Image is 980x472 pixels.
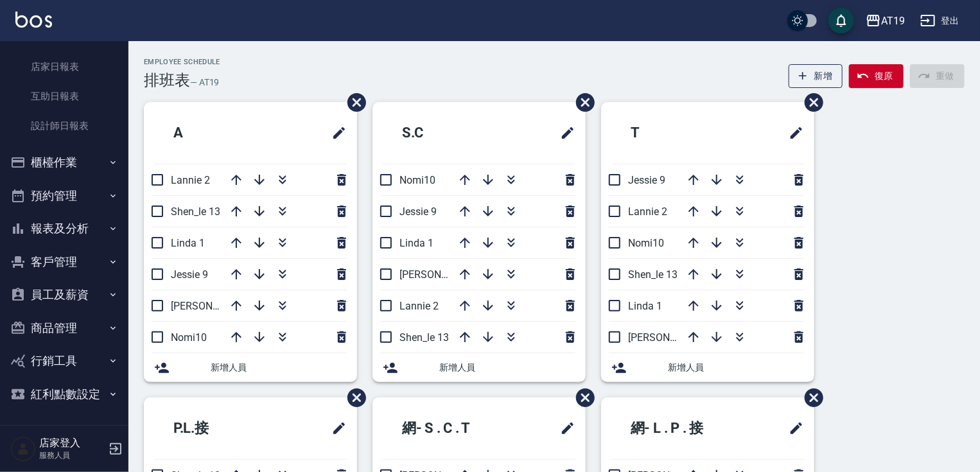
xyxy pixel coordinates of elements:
span: Nomi10 [399,174,435,186]
h6: — AT19 [190,76,220,89]
span: [PERSON_NAME] 6 [399,268,485,281]
span: Shen_le 13 [399,331,449,344]
span: Jessie 9 [171,268,208,281]
span: 修改班表的標題 [781,118,804,148]
h2: A [154,110,263,156]
span: 修改班表的標題 [552,118,575,148]
a: 設計師日報表 [5,111,123,141]
h2: 網- S . C . T [383,405,521,451]
span: Linda 1 [399,237,433,249]
span: Shen_le 13 [628,268,678,281]
span: Shen_le 13 [171,205,220,218]
button: 員工及薪資 [5,278,123,311]
button: 登出 [915,9,965,33]
h5: 店家登入 [39,437,105,450]
button: 預約管理 [5,179,123,213]
button: 紅利點數設定 [5,378,123,411]
span: Linda 1 [171,237,205,249]
span: 修改班表的標題 [781,413,804,444]
span: 刪除班表 [795,83,825,121]
button: AT19 [861,8,910,34]
h2: S.C [383,110,498,156]
button: 客戶管理 [5,245,123,279]
span: 修改班表的標題 [552,413,575,444]
a: 店家日報表 [5,52,123,82]
div: 新增人員 [144,353,357,382]
span: [PERSON_NAME] 6 [628,331,713,344]
div: 新增人員 [372,353,586,382]
h3: 排班表 [144,71,190,89]
button: 復原 [849,64,904,88]
span: Jessie 9 [399,205,437,218]
span: 新增人員 [439,361,575,374]
span: Linda 1 [628,300,662,312]
p: 服務人員 [39,450,105,461]
h2: 網- L . P . 接 [611,405,752,451]
button: 行銷工具 [5,344,123,378]
span: Lannie 2 [171,174,210,186]
span: Jessie 9 [628,174,665,186]
img: Logo [15,12,52,28]
span: 新增人員 [668,361,804,374]
h2: P.L.接 [154,405,276,451]
span: 新增人員 [211,361,347,374]
button: 櫃檯作業 [5,146,123,179]
div: AT19 [881,13,905,29]
span: Nomi10 [628,237,664,249]
span: 修改班表的標題 [324,413,347,444]
span: 刪除班表 [338,379,368,417]
span: 刪除班表 [566,83,597,121]
h2: Employee Schedule [144,58,220,66]
span: Lannie 2 [399,300,439,312]
span: Nomi10 [171,331,207,344]
button: save [828,8,854,33]
img: Person [10,436,36,462]
span: Lannie 2 [628,205,667,218]
h2: T [611,110,720,156]
span: 修改班表的標題 [324,118,347,148]
span: 刪除班表 [338,83,368,121]
div: 新增人員 [601,353,814,382]
span: 刪除班表 [566,379,597,417]
button: 報表及分析 [5,212,123,245]
button: 新增 [789,64,843,88]
a: 互助日報表 [5,82,123,111]
span: 刪除班表 [795,379,825,417]
button: 商品管理 [5,311,123,345]
span: [PERSON_NAME] 6 [171,300,256,312]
